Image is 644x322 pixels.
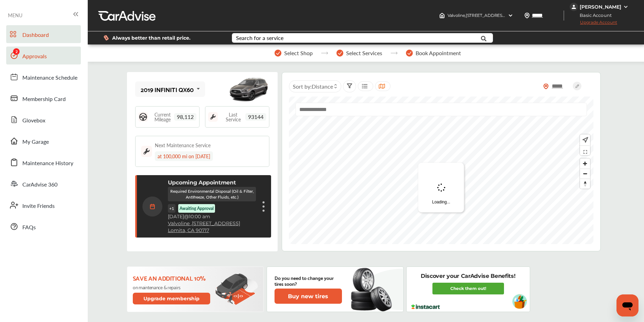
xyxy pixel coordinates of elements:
span: Basic Account [570,12,617,19]
span: [DATE] [168,213,184,220]
p: Save an additional 10% [133,274,212,282]
span: Maintenance Schedule [22,73,77,82]
img: stepper-arrow.e24c07c6.svg [321,52,328,54]
img: maintenance_logo [141,146,152,157]
div: 2019 INFINITI QX60 [141,86,194,93]
p: on maintenance & repairs [133,284,212,290]
img: stepper-checkmark.b5569197.svg [406,50,413,57]
img: stepper-arrow.e24c07c6.svg [390,52,398,54]
span: Dashboard [22,31,49,40]
span: Upgrade Account [570,20,617,28]
p: Upcoming Appointment [168,179,236,186]
img: new-tire.a0c7fe23.svg [350,265,396,314]
canvas: Map [289,97,594,244]
button: Zoom out [580,169,590,179]
img: location_vector_orange.38f05af8.svg [543,83,549,89]
span: FAQs [22,223,36,232]
img: recenter.ce011a49.svg [581,136,588,144]
img: header-home-logo.8d720a4f.svg [439,13,445,18]
span: CarAdvise 360 [22,180,57,189]
span: @ [184,213,189,220]
img: dollor_label_vector.a70140d1.svg [104,35,109,41]
span: Book Appointment [416,50,461,56]
img: stepper-checkmark.b5569197.svg [336,50,343,57]
span: Select Services [346,50,382,56]
img: update-membership.81812027.svg [215,273,258,305]
span: 10:00 am [189,213,210,220]
a: Maintenance Schedule [6,68,81,86]
a: Buy new tires [275,289,343,304]
button: Zoom in [580,159,590,169]
img: stepper-checkmark.b5569197.svg [275,50,281,57]
img: mobile_12886_st0640_046.jpg [228,74,269,105]
a: My Garage [6,132,81,150]
a: FAQs [6,218,81,235]
a: Check them out! [432,283,504,294]
span: Current Mileage [151,112,174,122]
span: Distance [312,82,333,90]
div: Search for a service [236,35,283,41]
button: Buy new tires [275,289,342,304]
span: My Garage [22,138,49,147]
button: Reset bearing to north [580,179,590,189]
span: Select Shop [284,50,313,56]
span: Reset bearing to north [580,179,590,189]
img: jVpblrzwTbfkPYzPPzSLxeg0AAAAASUVORK5CYII= [570,3,578,11]
a: Lomita, CA 90717 [168,228,209,233]
p: Required Environmental Disposal (Oil & Filter, Antifreeze, Other Fluids, etc.) [168,187,256,201]
a: Maintenance History [6,153,81,171]
span: 93144 [245,113,266,121]
a: CarAdvise 360 [6,175,81,193]
img: maintenance_logo [208,112,218,122]
iframe: Button to launch messaging window [616,294,638,316]
p: + 1 [168,204,175,213]
span: Zoom out [580,169,590,179]
img: header-divider.bc55588e.svg [563,10,564,21]
img: instacart-logo.217963cc.svg [410,304,441,309]
span: Glovebox [22,116,45,125]
span: Sort by : [293,82,333,90]
img: instacart-vehicle.0979a191.svg [512,294,527,309]
a: Invite Friends [6,196,81,214]
span: Always better than retail price. [112,36,191,40]
p: Discover your CarAdvise Benefits! [421,272,515,280]
a: Approvals [6,47,81,64]
span: 98,112 [174,113,196,121]
p: Awaiting Approval [180,205,214,211]
a: Valvoline ,[STREET_ADDRESS] [168,221,240,227]
span: Valvoline , [STREET_ADDRESS] Lomita , CA 90717 [448,13,539,18]
div: at 100,000 mi on [DATE] [155,151,213,161]
span: Approvals [22,52,47,61]
img: header-down-arrow.9dd2ce7d.svg [508,13,513,18]
img: location_vector.a44bc228.svg [524,13,530,18]
span: Invite Friends [22,202,55,211]
span: MENU [8,12,22,18]
div: Next Maintenance Service [155,142,211,149]
button: Upgrade membership [133,293,211,304]
span: Membership Card [22,95,66,104]
span: Last Service [221,112,245,122]
a: Membership Card [6,89,81,107]
div: [PERSON_NAME] [580,4,621,10]
a: Glovebox [6,111,81,129]
img: calendar-icon.35d1de04.svg [142,197,162,217]
a: Dashboard [6,25,81,43]
img: steering_logo [138,112,148,122]
div: Loading... [418,163,464,212]
span: Maintenance History [22,159,73,168]
img: WGsFRI8htEPBVLJbROoPRyZpYNWhNONpIPPETTm6eUC0GeLEiAAAAAElFTkSuQmCC [623,4,629,10]
p: Do you need to change your tires soon? [275,275,342,286]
